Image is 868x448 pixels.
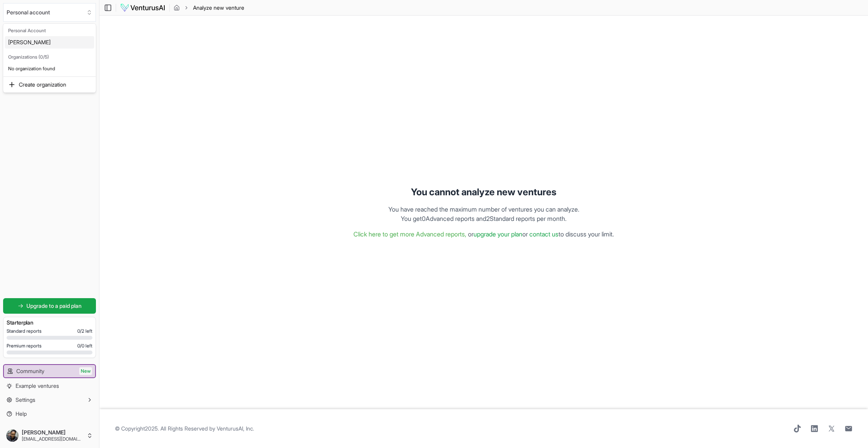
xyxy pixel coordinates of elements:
div: Personal Account [5,25,94,36]
div: [PERSON_NAME] [5,36,94,49]
p: No organization found [5,63,94,75]
div: Suggestions [3,77,96,92]
div: Create organization [5,78,94,91]
div: Suggestions [3,24,96,76]
div: Organizations (0/5) [5,52,94,63]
